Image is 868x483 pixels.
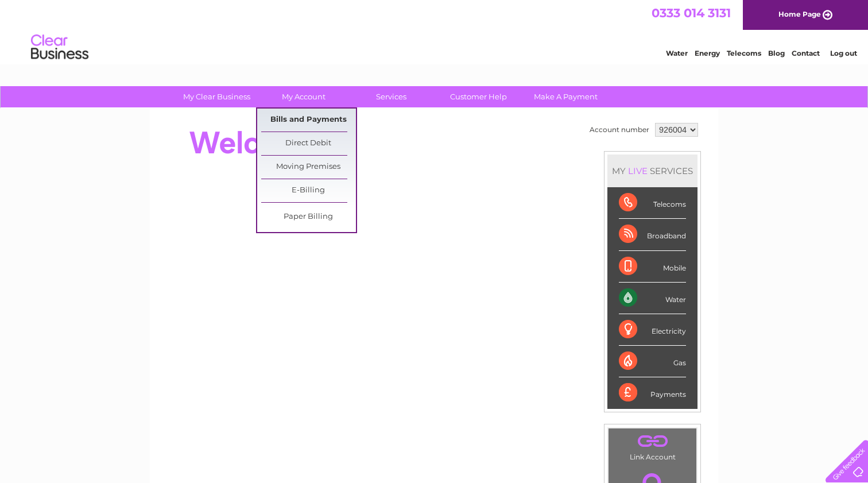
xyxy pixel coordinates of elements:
div: Telecoms [619,187,686,219]
a: . [611,431,693,451]
a: My Clear Business [169,86,264,107]
a: Paper Billing [261,206,356,229]
a: 0333 014 3131 [652,6,731,20]
a: Customer Help [431,86,526,107]
a: Log out [830,49,857,57]
a: Services [344,86,439,107]
div: Payments [619,377,686,408]
a: Make A Payment [518,86,613,107]
div: Clear Business is a trading name of Verastar Limited (registered in [GEOGRAPHIC_DATA] No. 3667643... [164,6,706,56]
a: My Account [257,86,351,107]
div: LIVE [626,165,650,176]
a: Telecoms [727,49,761,57]
div: MY SERVICES [607,154,697,187]
div: Mobile [619,251,686,283]
div: Water [619,283,686,314]
a: Water [666,49,688,57]
a: Contact [792,49,820,57]
a: Moving Premises [261,156,356,179]
td: Account number [587,120,652,140]
td: Link Account [608,428,697,464]
div: Electricity [619,314,686,346]
a: Energy [695,49,720,57]
a: Blog [768,49,785,57]
img: logo.png [30,30,89,65]
a: E-Billing [261,179,356,202]
div: Broadband [619,219,686,250]
a: Direct Debit [261,132,356,155]
a: Bills and Payments [261,109,356,132]
div: Gas [619,346,686,377]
